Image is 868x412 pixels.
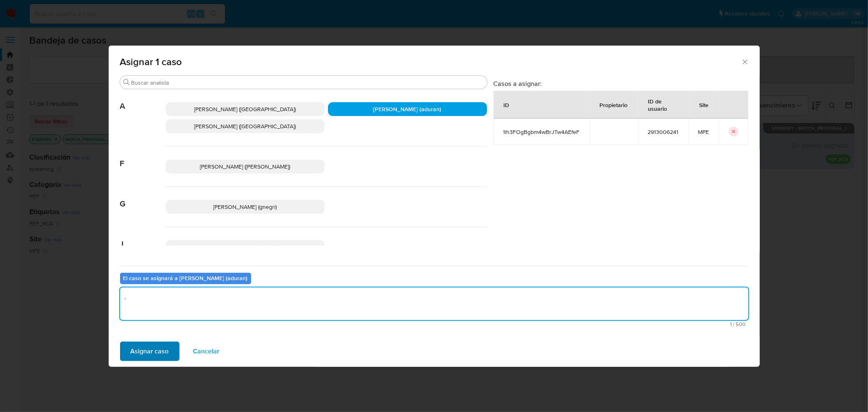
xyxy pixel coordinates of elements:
div: assign-modal [109,46,760,367]
span: Asignar 1 caso [120,57,741,67]
span: 1lh3FOgBgbm4wBrJTw4AEfeF [503,128,580,136]
span: J [120,227,166,249]
div: [PERSON_NAME] ([GEOGRAPHIC_DATA]) [166,102,325,116]
span: Asignar caso [131,342,169,360]
span: [PERSON_NAME] ([GEOGRAPHIC_DATA]) [194,122,296,130]
div: [PERSON_NAME] ([PERSON_NAME]) [166,160,325,173]
h3: Casos a asignar: [494,79,748,88]
div: [PERSON_NAME] (jolarrea) [166,240,325,254]
div: [PERSON_NAME] (gnegri) [166,200,325,214]
span: [PERSON_NAME] (aduran) [374,105,442,113]
span: [PERSON_NAME] (jolarrea) [212,243,278,251]
span: Máximo 500 caracteres [122,322,746,327]
span: [PERSON_NAME] ([PERSON_NAME]) [200,162,290,171]
button: Buscar [123,79,130,85]
button: Cerrar ventana [741,58,748,65]
div: ID de usuario [638,91,688,118]
div: Site [690,95,719,114]
span: [PERSON_NAME] (gnegri) [213,203,277,211]
span: 2913006241 [648,128,679,136]
span: Cancelar [193,342,220,360]
span: MPE [698,128,709,136]
span: F [120,147,166,169]
button: icon-button [729,127,739,136]
textarea: . [120,287,748,320]
div: [PERSON_NAME] ([GEOGRAPHIC_DATA]) [166,119,325,133]
div: Propietario [590,95,638,114]
button: Cancelar [183,342,230,361]
div: [PERSON_NAME] (aduran) [328,102,487,116]
input: Buscar analista [131,79,484,86]
button: Asignar caso [120,342,179,361]
b: El caso se asignará a [PERSON_NAME] (aduran) [123,274,248,282]
div: ID [494,95,519,114]
span: G [120,187,166,209]
span: [PERSON_NAME] ([GEOGRAPHIC_DATA]) [194,105,296,113]
span: A [120,89,166,111]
